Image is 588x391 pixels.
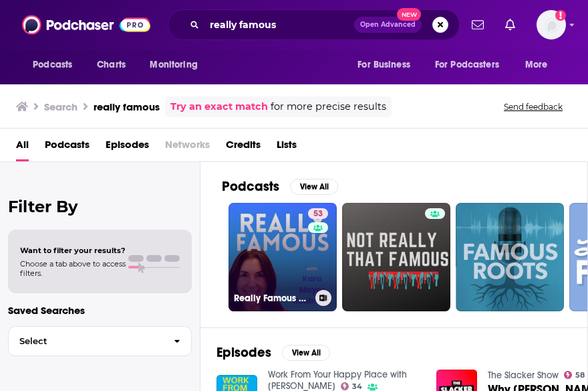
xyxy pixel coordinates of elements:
a: All [16,134,29,161]
span: More [525,56,548,74]
img: User Profile [537,10,566,40]
img: Podchaser - Follow, Share and Rate Podcasts [22,12,150,37]
button: open menu [426,52,519,78]
button: Send feedback [500,101,567,112]
button: Open AdvancedNew [354,17,422,33]
span: 58 [575,372,585,378]
span: New [397,8,421,21]
p: Saved Searches [8,304,192,317]
button: Show profile menu [537,10,566,40]
button: Select [8,326,192,356]
span: Select [9,337,163,345]
button: open menu [23,52,90,78]
span: Logged in as LBPublicity2 [537,10,566,40]
svg: Add a profile image [555,10,566,21]
a: The Slacker Show [488,370,559,381]
span: For Business [357,56,410,74]
button: open menu [140,52,214,78]
a: 53 [308,208,328,219]
span: Choose a tab above to access filters. [20,259,126,278]
a: Lists [277,134,297,161]
button: View All [290,179,338,195]
span: Charts [97,56,126,74]
button: View All [282,345,330,361]
span: Want to filter your results? [20,246,126,255]
a: Charts [88,52,134,78]
h3: really famous [94,100,160,113]
a: 34 [341,382,363,390]
h2: Episodes [216,344,271,361]
span: 34 [352,384,362,390]
div: Search podcasts, credits, & more... [168,9,460,40]
button: open menu [516,52,565,78]
a: Show notifications dropdown [466,13,489,36]
h3: Search [44,100,78,113]
a: 58 [564,371,585,379]
span: Monitoring [150,56,197,74]
h3: Really Famous with [PERSON_NAME] [234,293,310,304]
a: 53Really Famous with [PERSON_NAME] [229,203,337,311]
a: Episodes [106,134,149,161]
input: Search podcasts, credits, & more... [204,14,354,35]
a: Show notifications dropdown [500,13,521,36]
h2: Filter By [8,197,192,216]
button: open menu [348,52,427,78]
span: 53 [313,208,323,221]
span: Networks [165,134,210,161]
a: Try an exact match [170,99,268,114]
span: Open Advanced [360,21,416,28]
h2: Podcasts [222,178,279,195]
span: For Podcasters [435,56,499,74]
a: Credits [226,134,261,161]
a: PodcastsView All [222,178,338,195]
span: Podcasts [33,56,72,74]
a: EpisodesView All [216,344,330,361]
span: for more precise results [271,99,386,114]
a: Podcasts [45,134,90,161]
